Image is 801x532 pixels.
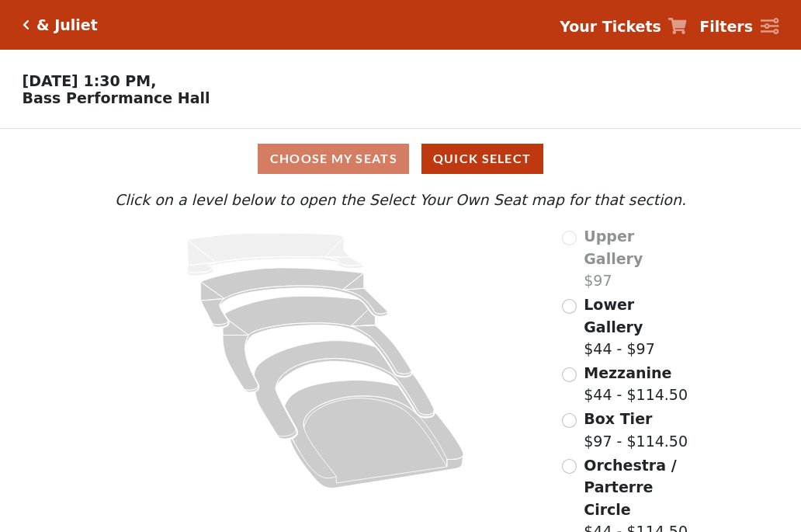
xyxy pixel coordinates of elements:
[584,296,643,336] span: Lower Gallery
[285,381,464,489] path: Orchestra / Parterre Circle - Seats Available: 46
[111,189,690,211] p: Click on a level below to open the Select Your Own Seat map for that section.
[36,16,98,34] h5: & Juliet
[584,457,676,518] span: Orchestra / Parterre Circle
[584,294,690,360] label: $44 - $97
[584,408,688,452] label: $97 - $114.50
[187,233,364,276] path: Upper Gallery - Seats Available: 0
[699,18,753,35] strong: Filters
[201,268,388,327] path: Lower Gallery - Seats Available: 93
[584,410,652,427] span: Box Tier
[421,144,543,174] button: Quick Select
[699,16,778,38] a: Filters
[584,364,671,381] span: Mezzanine
[584,225,690,292] label: $97
[560,18,661,35] strong: Your Tickets
[560,16,687,38] a: Your Tickets
[584,228,643,267] span: Upper Gallery
[584,362,688,406] label: $44 - $114.50
[23,19,29,30] a: Click here to go back to filters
